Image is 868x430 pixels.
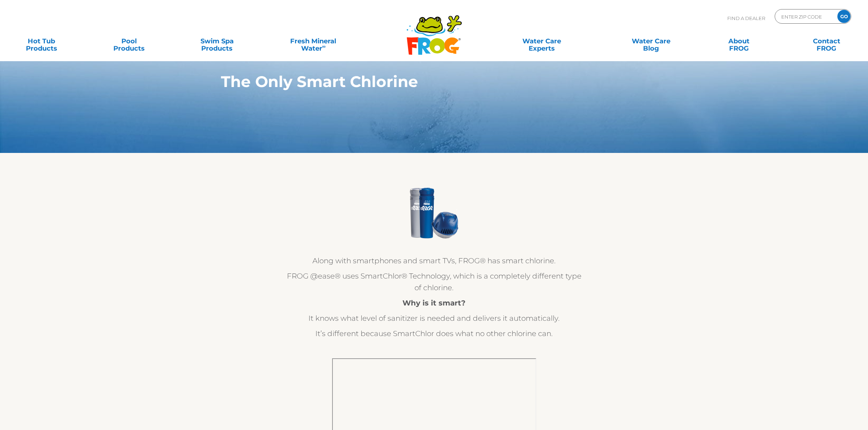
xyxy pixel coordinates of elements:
a: Water CareExperts [486,34,597,48]
h1: The Only Smart Chlorine [221,73,614,90]
p: Along with smartphones and smart TVs, FROG® has smart chlorine. [285,255,584,267]
input: Zip Code Form [781,11,830,22]
p: Find A Dealer [727,9,765,27]
sup: ∞ [322,43,326,49]
p: It knows what level of sanitizer is needed and delivers it automatically. [285,312,584,324]
a: Hot TubProducts [7,34,75,48]
p: It’s different because SmartChlor does what no other chlorine can. [285,328,584,339]
img: @ease & Inline [407,186,462,240]
a: PoolProducts [95,34,163,48]
p: FROG @ease® uses SmartChlor® Technology, which is a completely different type of chlorine. [285,270,584,293]
a: Swim SpaProducts [183,34,251,48]
a: Fresh MineralWater∞ [270,34,356,48]
strong: Why is it smart? [402,299,466,307]
a: AboutFROG [705,34,773,48]
input: GO [837,10,851,23]
a: ContactFROG [793,34,861,48]
a: Water CareBlog [617,34,685,48]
